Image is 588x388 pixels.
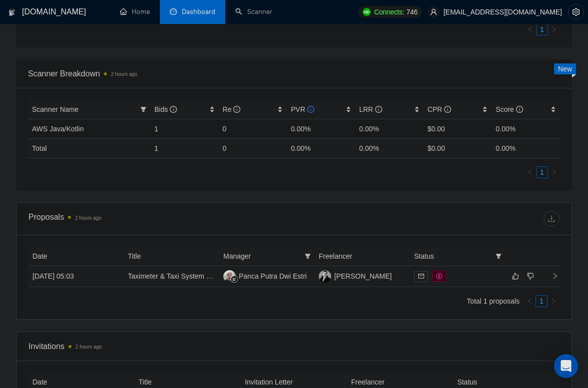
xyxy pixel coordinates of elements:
span: mail [418,273,424,279]
span: dashboard [170,8,177,15]
button: right [548,295,560,307]
a: 1 [536,296,547,307]
span: left [527,169,533,175]
a: 1 [537,167,548,178]
span: Bids [154,105,177,113]
a: Taximeter & Taxi System Development (App + Web + Device Integration) [128,272,353,280]
span: info-circle [307,106,314,113]
img: logo [8,4,15,20]
td: 1 [150,119,219,138]
span: Manager [223,251,301,262]
td: $0.00 [424,119,492,138]
span: user [430,8,437,15]
span: left [527,26,533,32]
button: left [524,23,536,35]
span: info-circle [233,106,240,113]
span: Connects: [374,6,404,17]
a: 1 [537,24,548,35]
span: filter [138,102,148,117]
li: Previous Page [524,295,536,307]
time: 2 hours ago [75,215,101,221]
a: setting [568,8,584,16]
th: Freelancer [315,247,410,266]
li: Previous Page [524,166,536,178]
span: left [527,298,533,304]
li: Next Page [548,23,560,35]
span: right [551,26,557,32]
span: info-circle [516,106,523,113]
span: right [544,273,559,280]
span: PVR [291,105,314,113]
img: gigradar-bm.png [231,276,238,283]
div: Open Intercom Messenger [554,354,578,378]
span: dislike [527,272,534,280]
span: Dashboard [182,7,215,16]
time: 2 hours ago [111,71,137,77]
span: New [558,65,572,73]
span: Scanner Name [32,105,78,113]
button: like [510,270,522,282]
span: filter [494,249,504,264]
span: right [551,298,557,304]
img: PP [223,270,236,283]
th: Date [28,247,124,266]
span: 746 [406,6,417,17]
td: 0.00% [287,119,355,138]
span: Scanner Breakdown [28,67,560,80]
time: 2 hours ago [75,344,102,350]
button: setting [568,4,584,20]
td: 0.00% [492,119,560,138]
span: like [512,272,519,280]
li: 1 [536,295,548,307]
a: AWS Java/Kotlin [32,125,84,133]
span: Invitations [28,340,560,353]
span: Status [414,251,492,262]
a: homeHome [120,7,150,16]
span: filter [496,253,502,259]
button: dislike [525,270,537,282]
span: dollar [436,273,442,279]
th: Manager [219,247,315,266]
td: [DATE] 05:03 [28,266,124,287]
td: 1 [150,138,219,158]
li: Previous Page [524,23,536,35]
span: right [551,169,557,175]
div: Panca Putra Dwi Estri [239,271,307,282]
th: Title [124,247,219,266]
span: filter [303,249,313,264]
li: 1 [536,166,548,178]
td: 0.00 % [492,138,560,158]
a: PPPanca Putra Dwi Estri [223,272,307,280]
button: left [524,166,536,178]
li: Next Page [548,166,560,178]
li: 1 [536,23,548,35]
td: 0.00 % [287,138,355,158]
span: info-circle [444,106,451,113]
td: Total [28,138,150,158]
span: CPR [428,105,451,113]
button: left [524,295,536,307]
img: upwork-logo.png [363,8,371,16]
a: searchScanner [235,7,272,16]
li: Next Page [548,295,560,307]
span: Re [223,105,241,113]
button: download [544,211,560,227]
span: info-circle [375,106,382,113]
td: 0 [219,138,287,158]
td: 0.00% [355,119,424,138]
td: Taximeter & Taxi System Development (App + Web + Device Integration) [124,266,219,287]
td: 0.00 % [355,138,424,158]
span: filter [140,106,146,112]
button: right [548,23,560,35]
li: Total 1 proposals [467,295,520,307]
a: OL[PERSON_NAME] [319,272,392,280]
span: download [544,215,559,223]
span: filter [305,253,311,259]
div: [PERSON_NAME] [334,271,392,282]
span: LRR [359,105,382,113]
span: Score [496,105,523,113]
div: Proposals [28,211,294,227]
td: 0 [219,119,287,138]
span: info-circle [170,106,177,113]
td: $ 0.00 [424,138,492,158]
